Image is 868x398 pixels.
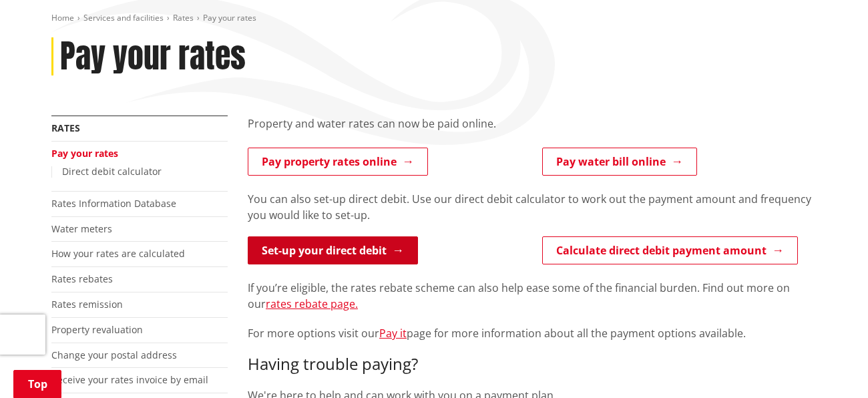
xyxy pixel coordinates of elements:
[51,12,74,23] a: Home
[248,236,418,264] a: Set-up your direct debit
[51,13,817,24] nav: breadcrumb
[248,280,817,312] p: If you’re eligible, the rates rebate scheme can also help ease some of the financial burden. Find...
[60,37,246,76] h1: Pay your rates
[51,298,123,311] a: Rates remission
[51,272,113,285] a: Rates rebates
[51,197,176,210] a: Rates Information Database
[51,122,80,134] a: Rates
[266,296,358,311] a: rates rebate page.
[248,325,817,341] p: For more options visit our page for more information about all the payment options available.
[248,116,817,148] div: Property and water rates can now be paid online.
[248,191,817,223] p: You can also set-up direct debit. Use our direct debit calculator to work out the payment amount ...
[51,349,177,361] a: Change your postal address
[51,323,143,336] a: Property revaluation
[173,12,194,23] a: Rates
[248,355,817,374] h3: Having trouble paying?
[83,12,164,23] a: Services and facilities
[542,236,798,264] a: Calculate direct debit payment amount
[248,148,428,176] a: Pay property rates online
[51,373,208,386] a: Receive your rates invoice by email
[13,370,61,398] a: Top
[379,326,407,341] a: Pay it
[51,222,112,235] a: Water meters
[62,165,162,178] a: Direct debit calculator
[203,12,256,23] span: Pay your rates
[542,148,697,176] a: Pay water bill online
[807,342,855,390] iframe: Messenger Launcher
[51,147,118,160] a: Pay your rates
[51,247,185,260] a: How your rates are calculated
